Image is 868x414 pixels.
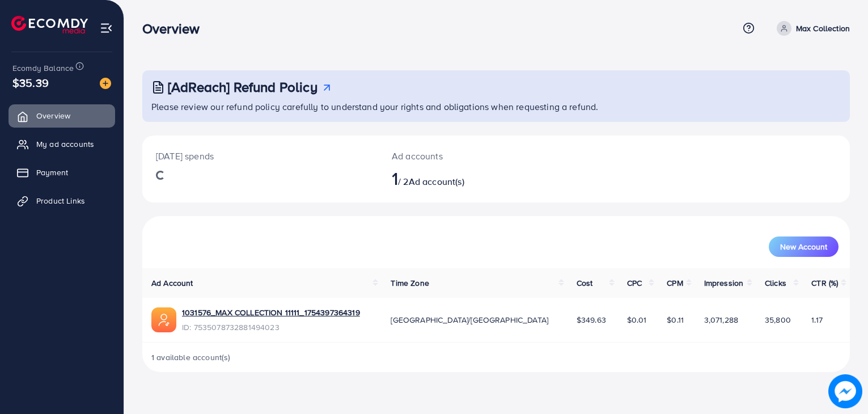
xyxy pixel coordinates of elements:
span: Clicks [765,277,786,289]
span: Time Zone [391,277,429,289]
span: Ad account(s) [409,175,464,188]
span: 1 available account(s) [151,352,231,363]
span: 35,800 [765,314,791,326]
span: CTR (%) [811,277,838,289]
span: Product Links [36,195,85,206]
span: Payment [36,167,68,178]
button: New Account [769,236,839,257]
span: CPM [667,277,683,289]
p: Max Collection [796,22,850,35]
p: Please review our refund policy carefully to understand your rights and obligations when requesti... [151,100,843,113]
span: Cost [577,277,593,289]
span: $349.63 [577,314,606,326]
span: My ad accounts [36,138,94,150]
span: 3,071,288 [704,314,738,326]
h3: [AdReach] Refund Policy [168,79,317,95]
a: Overview [9,104,115,127]
h2: / 2 [392,167,541,189]
p: Ad accounts [392,149,541,163]
span: New Account [780,243,827,251]
span: CPC [627,277,642,289]
a: My ad accounts [9,133,115,155]
a: Max Collection [772,21,850,36]
img: image [828,374,862,408]
a: Product Links [9,189,115,212]
span: $0.01 [627,314,647,326]
span: [GEOGRAPHIC_DATA]/[GEOGRAPHIC_DATA] [391,314,548,326]
span: ID: 7535078732881494023 [182,322,360,333]
span: 1.17 [811,314,823,326]
img: image [100,78,111,89]
h3: Overview [142,20,209,37]
span: Overview [36,110,70,121]
img: menu [100,22,113,35]
img: logo [11,16,88,33]
span: Ecomdy Balance [12,62,74,74]
img: ic-ads-acc.e4c84228.svg [151,307,176,332]
span: 1 [392,165,398,191]
span: Impression [704,277,744,289]
span: $0.11 [667,314,684,326]
p: [DATE] spends [156,149,365,163]
a: Payment [9,161,115,184]
a: 1031576_MAX COLLECTION 11111_1754397364319 [182,307,360,318]
span: $35.39 [12,74,49,91]
span: Ad Account [151,277,193,289]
